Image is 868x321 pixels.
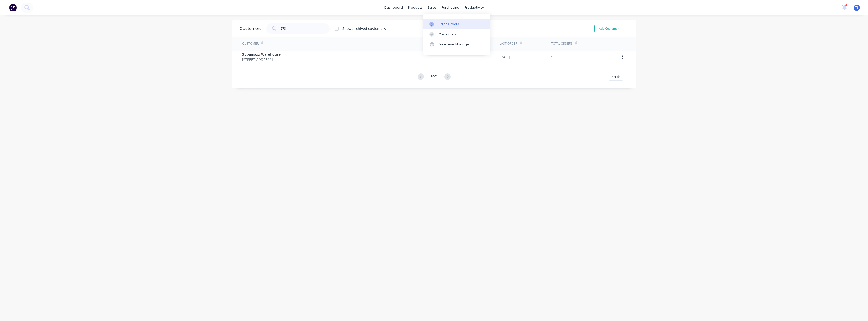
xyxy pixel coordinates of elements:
[405,4,425,11] div: products
[462,4,486,11] div: productivity
[9,4,17,11] img: Factory
[551,54,553,60] div: 1
[240,26,261,32] div: Customers
[242,57,281,62] span: [STREET_ADDRESS]
[242,41,259,46] div: Customer
[423,29,490,39] a: Customers
[439,22,459,27] div: Sales Orders
[594,25,623,32] button: Add Customer
[342,26,386,31] div: Show archived customers
[425,4,439,11] div: sales
[382,4,405,11] a: dashboard
[430,73,438,81] div: 1 of 1
[439,32,457,37] div: Customers
[439,4,462,11] div: purchasing
[281,23,330,34] input: Search customers...
[500,41,517,46] div: Last Order
[855,5,859,10] span: TS
[423,19,490,29] a: Sales Orders
[439,42,470,47] div: Price Level Manager
[551,41,573,46] div: Total Orders
[500,54,510,60] div: [DATE]
[612,74,616,80] span: 10
[423,39,490,50] a: Price Level Manager
[242,52,281,57] span: Supamaxx Warehouse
